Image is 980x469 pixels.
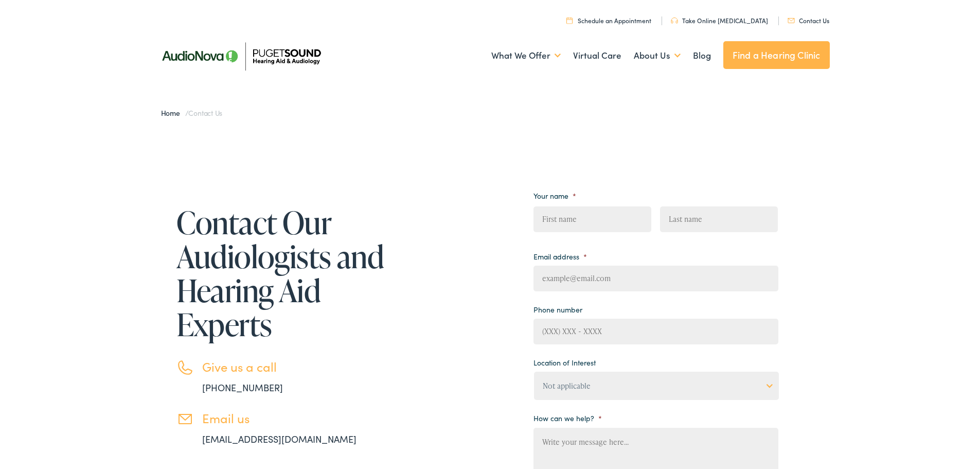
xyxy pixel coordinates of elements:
a: Virtual Care [573,37,621,75]
span: Contact Us [188,108,222,118]
a: [PHONE_NUMBER] [202,381,283,394]
a: Home [161,108,185,118]
a: About Us [634,37,681,75]
h3: Email us [202,411,387,426]
img: utility icon [788,18,795,23]
input: Last name [660,206,778,232]
a: What We Offer [491,37,561,75]
label: Location of Interest [533,358,596,367]
img: utility icon [566,17,573,24]
a: [EMAIL_ADDRESS][DOMAIN_NAME] [202,432,357,445]
a: Contact Us [788,16,829,25]
label: Email address [533,252,587,261]
label: How can we help? [533,413,602,423]
a: Blog [693,37,711,75]
a: Schedule an Appointment [566,16,651,25]
label: Your name [533,191,576,200]
a: Find a Hearing Clinic [723,41,830,69]
img: utility icon [671,18,678,24]
h1: Contact Our Audiologists and Hearing Aid Experts [176,205,387,341]
a: Take Online [MEDICAL_DATA] [671,16,768,25]
input: (XXX) XXX - XXXX [533,319,778,344]
label: Phone number [533,305,582,314]
input: First name [533,206,651,232]
h3: Give us a call [202,359,387,374]
input: example@email.com [533,266,778,291]
span: / [161,108,223,118]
